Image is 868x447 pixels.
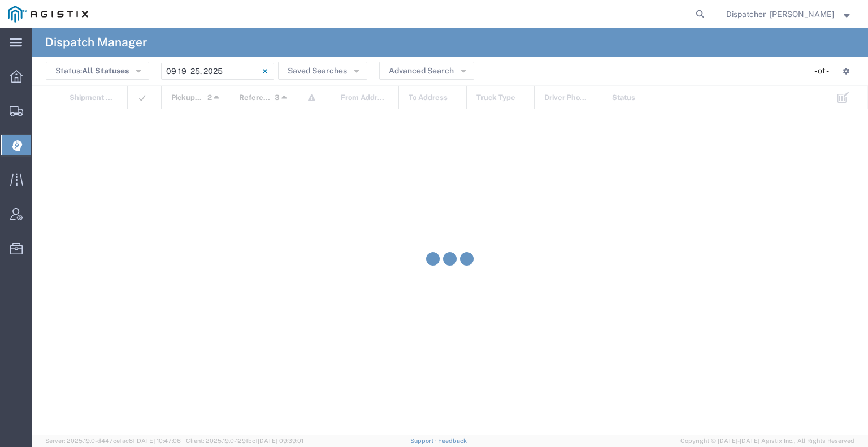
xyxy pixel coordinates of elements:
button: Advanced Search [379,62,474,80]
img: logo [8,6,88,23]
span: All Statuses [82,66,129,75]
a: Support [410,437,439,444]
span: [DATE] 10:47:06 [135,437,181,444]
div: - of - [814,65,834,77]
span: Dispatcher - Cameron Bowman [726,8,834,20]
button: Saved Searches [278,62,367,80]
span: Copyright © [DATE]-[DATE] Agistix Inc., All Rights Reserved [680,436,854,446]
h4: Dispatch Manager [45,28,147,57]
span: [DATE] 09:39:01 [258,437,303,444]
button: Status:All Statuses [46,62,149,80]
a: Feedback [438,437,467,444]
span: Client: 2025.19.0-129fbcf [186,437,303,444]
button: Dispatcher - [PERSON_NAME] [726,7,853,21]
span: Server: 2025.19.0-d447cefac8f [45,437,181,444]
